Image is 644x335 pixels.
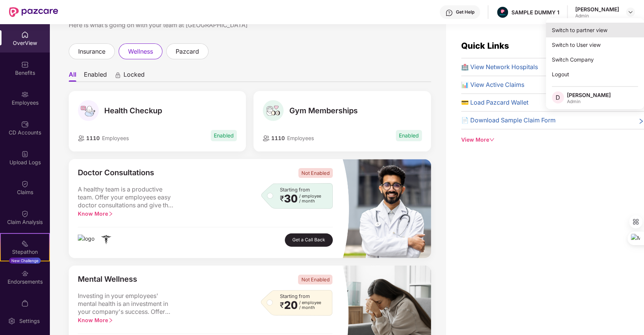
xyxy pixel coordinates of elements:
span: wellness [128,47,153,56]
span: Enabled [396,130,422,141]
span: 📊 View Active Claims [461,80,524,90]
span: right [638,117,644,125]
span: 📄 Download Sample Claim Form [461,116,556,125]
div: Switch to User view [546,37,644,52]
img: logo [100,235,112,246]
span: / month [299,305,321,310]
span: Mental Wellness [78,275,137,284]
img: employeeIcon [78,135,85,141]
img: Pazcare_Alternative_logo-01-01.png [497,7,508,18]
img: svg+xml;base64,PHN2ZyBpZD0iQmVuZWZpdHMiIHhtbG5zPSJodHRwOi8vd3d3LnczLm9yZy8yMDAwL3N2ZyIgd2lkdGg9Ij... [21,61,29,68]
span: / month [299,199,321,204]
img: svg+xml;base64,PHN2ZyBpZD0iU2V0dGluZy0yMHgyMCIgeG1sbnM9Imh0dHA6Ly93d3cudzMub3JnLzIwMDAvc3ZnIiB3aW... [8,317,15,325]
img: svg+xml;base64,PHN2ZyBpZD0iTXlfT3JkZXJzIiBkYXRhLW5hbWU9Ik15IE9yZGVycyIgeG1sbnM9Imh0dHA6Ly93d3cudz... [21,299,29,307]
span: right [108,318,113,323]
li: All [69,71,76,82]
img: svg+xml;base64,PHN2ZyBpZD0iSG9tZSIgeG1sbnM9Imh0dHA6Ly93d3cudzMub3JnLzIwMDAvc3ZnIiB3aWR0aD0iMjAiIG... [21,31,29,39]
img: svg+xml;base64,PHN2ZyBpZD0iVXBsb2FkX0xvZ3MiIGRhdGEtbmFtZT0iVXBsb2FkIExvZ3MiIHhtbG5zPSJodHRwOi8vd3... [21,150,29,158]
img: svg+xml;base64,PHN2ZyB4bWxucz0iaHR0cDovL3d3dy53My5vcmcvMjAwMC9zdmciIHdpZHRoPSIyMSIgaGVpZ2h0PSIyMC... [21,240,29,247]
span: 20 [284,300,297,310]
span: A healthy team is a productive team. Offer your employees easy doctor consultations and give the ... [78,185,176,210]
span: ₹ [280,196,284,202]
div: Switch Company [546,52,644,67]
img: New Pazcare Logo [9,7,58,17]
li: Enabled [84,71,107,82]
img: svg+xml;base64,PHN2ZyBpZD0iRHJvcGRvd24tMzJ4MzIiIHhtbG5zPSJodHRwOi8vd3d3LnczLm9yZy8yMDAwL3N2ZyIgd2... [627,9,633,15]
img: masked_image [342,159,431,258]
div: New Challenge [9,258,41,264]
div: Stepathon [1,248,49,256]
div: SAMPLE DUMMY 1 [511,9,559,16]
div: Logout [546,67,644,82]
img: svg+xml;base64,PHN2ZyBpZD0iRW1wbG95ZWVzIiB4bWxucz0iaHR0cDovL3d3dy53My5vcmcvMjAwMC9zdmciIHdpZHRoPS... [21,91,29,98]
span: pazcard [176,47,199,56]
span: insurance [78,47,105,56]
div: View More [461,136,644,144]
span: Employees [102,135,129,141]
img: Gym Memberships [263,100,284,121]
img: employeeIcon [263,135,269,141]
span: Not Enabled [298,168,333,178]
img: Health Checkup [78,100,99,121]
img: svg+xml;base64,PHN2ZyBpZD0iQ0RfQWNjb3VudHMiIGRhdGEtbmFtZT0iQ0QgQWNjb3VudHMiIHhtbG5zPSJodHRwOi8vd3... [21,120,29,128]
span: Locked [124,71,145,82]
span: / employee [299,300,321,305]
span: Starting from [280,187,310,193]
span: Quick Links [461,41,509,51]
span: / employee [299,194,321,199]
div: animation [114,71,121,78]
span: Health Checkup [104,106,162,115]
div: Get Help [456,9,474,15]
span: 🏥 View Network Hospitals [461,62,538,72]
span: 💳 Load Pazcard Wallet [461,98,528,107]
div: Here is what’s going on with your team at [GEOGRAPHIC_DATA] [69,20,431,30]
div: Admin [575,13,619,19]
span: ₹ [280,302,284,308]
span: Know More [78,317,113,323]
span: 30 [284,194,298,204]
button: Get a Call Back [285,233,333,247]
span: Not Enabled [298,275,332,284]
span: Starting from [280,293,309,299]
img: svg+xml;base64,PHN2ZyBpZD0iQ2xhaW0iIHhtbG5zPSJodHRwOi8vd3d3LnczLm9yZy8yMDAwL3N2ZyIgd2lkdGg9IjIwIi... [21,210,29,218]
div: Switch to partner view [546,23,644,37]
span: down [489,137,494,142]
div: Admin [567,99,611,105]
div: [PERSON_NAME] [575,6,619,13]
span: D [556,93,560,102]
div: [PERSON_NAME] [567,91,611,99]
span: Gym Memberships [289,106,357,115]
span: Know More [78,210,113,217]
img: logo [78,235,94,246]
img: svg+xml;base64,PHN2ZyBpZD0iSGVscC0zMngzMiIgeG1sbnM9Imh0dHA6Ly93d3cudzMub3JnLzIwMDAvc3ZnIiB3aWR0aD... [445,9,453,17]
img: svg+xml;base64,PHN2ZyBpZD0iRW5kb3JzZW1lbnRzIiB4bWxucz0iaHR0cDovL3d3dy53My5vcmcvMjAwMC9zdmciIHdpZH... [21,270,29,277]
span: 1110 [270,135,285,141]
span: Employees [287,135,314,141]
span: right [108,211,113,216]
span: 1110 [85,135,100,141]
span: Enabled [211,130,237,141]
span: Doctor Consultations [78,168,154,178]
span: Investing in your employees' mental health is an investment in your company's success. Offer Ment... [78,292,176,316]
img: svg+xml;base64,PHN2ZyBpZD0iQ2xhaW0iIHhtbG5zPSJodHRwOi8vd3d3LnczLm9yZy8yMDAwL3N2ZyIgd2lkdGg9IjIwIi... [21,180,29,188]
div: Settings [17,317,42,325]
